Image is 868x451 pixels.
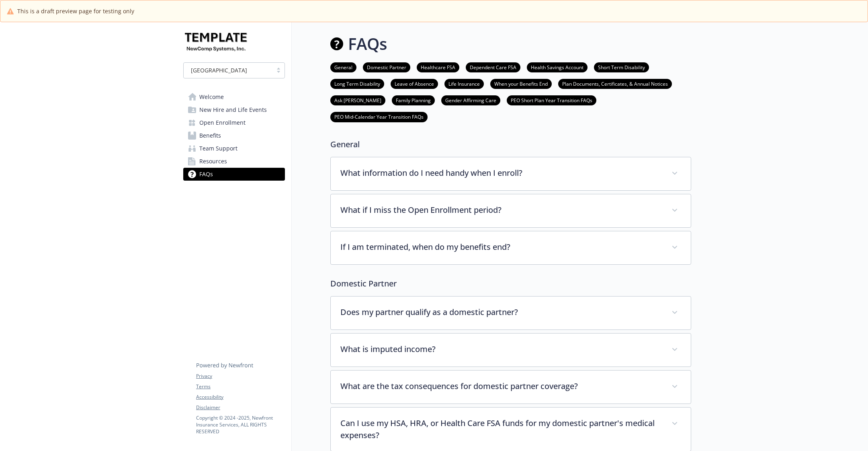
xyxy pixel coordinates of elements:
div: What are the tax consequences for domestic partner coverage? [331,371,691,404]
a: Resources [183,155,285,168]
a: Leave of Absence [391,80,438,87]
p: If I am terminated, when do my benefits end? [340,241,662,253]
p: What information do I need handy when I enroll? [340,167,662,179]
a: Healthcare FSA [417,63,459,71]
a: Short Term Disability [594,63,649,71]
a: Disclaimer [196,404,285,411]
a: Plan Documents, Certificates, & Annual Notices [558,80,672,87]
a: Privacy [196,373,285,380]
p: What are the tax consequences for domestic partner coverage? [340,380,662,392]
a: Gender Affirming Care [441,96,500,104]
a: Dependent Care FSA [466,63,520,71]
a: New Hire and Life Events [183,103,285,116]
span: Open Enrollment [199,116,246,129]
span: Resources [199,155,227,168]
a: FAQs [183,168,285,181]
div: What if I miss the Open Enrollment period? [331,194,691,227]
div: Can I use my HSA, HRA, or Health Care FSA funds for my domestic partner's medical expenses? [331,408,691,451]
a: Terms [196,383,285,390]
span: [GEOGRAPHIC_DATA] [191,66,247,74]
a: Family Planning [392,96,435,104]
p: What is imputed income? [340,343,662,355]
div: If I am terminated, when do my benefits end? [331,231,691,264]
a: PEO Short Plan Year Transition FAQs [507,96,596,104]
a: Health Savings Account [527,63,588,71]
p: What if I miss the Open Enrollment period? [340,204,662,216]
p: Does my partner qualify as a domestic partner? [340,306,662,318]
a: Accessibility [196,393,285,401]
div: What is imputed income? [331,334,691,367]
a: Domestic Partner [363,63,410,71]
a: Long Term Disability [330,80,384,87]
div: Does my partner qualify as a domestic partner? [331,297,691,329]
a: Welcome [183,91,285,103]
h1: FAQs [348,32,387,56]
p: Copyright © 2024 - 2025 , Newfront Insurance Services, ALL RIGHTS RESERVED [196,414,285,435]
div: What information do I need handy when I enroll? [331,157,691,190]
p: Domestic Partner [330,278,691,290]
p: Can I use my HSA, HRA, or Health Care FSA funds for my domestic partner's medical expenses? [340,417,662,441]
span: New Hire and Life Events [199,103,267,116]
span: Team Support [199,142,237,155]
a: Ask [PERSON_NAME] [330,96,385,104]
a: PEO Mid-Calendar Year Transition FAQs [330,113,428,120]
a: Benefits [183,129,285,142]
p: General [330,138,691,150]
span: Benefits [199,129,221,142]
span: Welcome [199,91,224,103]
a: Life Insurance [444,80,484,87]
a: When your Benefits End [490,80,552,87]
a: Open Enrollment [183,116,285,129]
a: Team Support [183,142,285,155]
span: This is a draft preview page for testing only [17,7,134,15]
span: [GEOGRAPHIC_DATA] [188,66,268,74]
a: General [330,63,356,71]
span: FAQs [199,168,213,181]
